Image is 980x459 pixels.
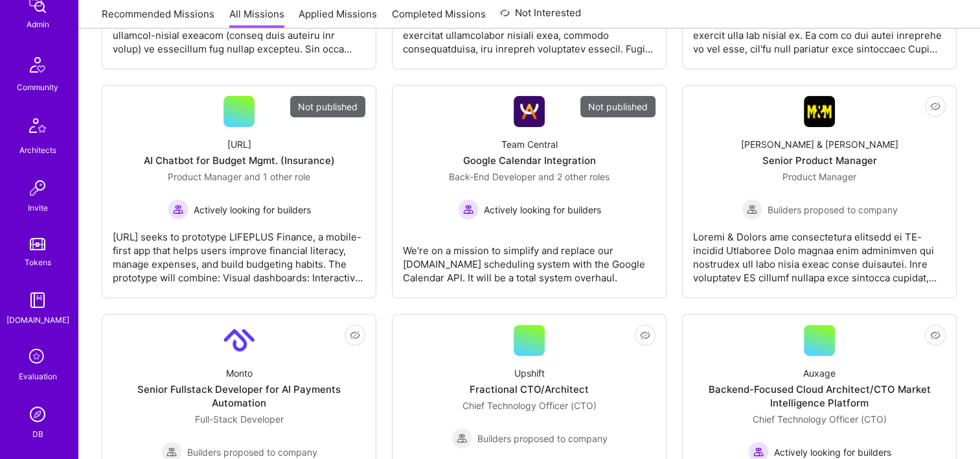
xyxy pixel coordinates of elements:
a: Not Interested [500,5,581,29]
img: Actively looking for builders [458,199,479,220]
div: We're on a mission to simplify and replace our [DOMAIN_NAME] scheduling system with the Google Ca... [403,233,655,285]
div: [URL] [227,137,251,151]
img: Builders proposed to company [742,199,762,220]
a: Completed Missions [392,7,486,29]
span: Actively looking for builders [194,203,311,217]
a: Not published[URL]AI Chatbot for Budget Mgmt. (Insurance)Product Manager and 1 other roleActively... [113,96,365,287]
div: Team Central [501,137,558,151]
div: Backend-Focused Cloud Architect/CTO Market Intelligence Platform [693,383,946,410]
img: Company Logo [804,96,835,127]
span: Product Manager [782,171,856,182]
div: Not published [580,96,655,117]
div: Senior Fullstack Developer for AI Payments Automation [113,383,365,410]
div: Not published [290,96,365,117]
a: Applied Missions [299,7,377,29]
span: Full-Stack Developer [195,414,284,425]
div: Loremi & Dolors ame consectetura elitsedd ei TE-incidid Utlaboree Dolo magnaa enim adminimven qui... [693,220,946,285]
div: Fractional CTO/Architect [470,383,589,396]
span: Product Manager [168,171,242,182]
span: and 1 other role [244,171,310,182]
div: Invite [28,201,48,215]
span: Actively looking for builders [774,445,891,459]
div: Admin [27,18,49,31]
img: Admin Search [25,401,51,427]
i: icon EyeClosed [350,330,360,340]
img: Company Logo [223,325,255,356]
img: Invite [25,175,51,201]
i: icon EyeClosed [930,330,940,340]
div: Monto [226,366,253,380]
img: Actively looking for builders [168,199,188,220]
span: Chief Technology Officer (CTO) [753,414,887,425]
a: Recommended Missions [102,7,214,29]
div: Architects [19,143,56,157]
span: Back-End Developer [449,171,536,182]
span: and 2 other roles [538,171,610,182]
a: Company Logo[PERSON_NAME] & [PERSON_NAME]Senior Product ManagerProduct Manager Builders proposed ... [693,96,946,287]
div: Upshift [514,366,545,380]
span: Builders proposed to company [477,432,608,445]
div: [DOMAIN_NAME] [6,313,69,327]
div: Senior Product Manager [762,154,877,167]
span: Builders proposed to company [768,203,898,217]
i: icon SelectionTeam [25,345,50,370]
img: Builders proposed to company [451,428,472,449]
img: Architects [22,112,53,143]
div: [URL] seeks to prototype LIFEPLUS Finance, a mobile-first app that helps users improve financial ... [113,220,365,285]
img: tokens [30,238,45,250]
div: Tokens [25,255,51,269]
div: Evaluation [19,370,57,383]
i: icon EyeClosed [640,330,650,340]
div: Community [17,80,58,94]
span: Builders proposed to company [187,445,317,459]
img: Company Logo [514,96,545,127]
img: guide book [25,287,51,313]
div: Auxage [803,366,836,380]
a: All Missions [229,7,284,29]
div: AI Chatbot for Budget Mgmt. (Insurance) [144,154,335,167]
span: Chief Technology Officer (CTO) [462,400,597,411]
div: [PERSON_NAME] & [PERSON_NAME] [741,137,898,151]
a: Not publishedCompany LogoTeam CentralGoogle Calendar IntegrationBack-End Developer and 2 other ro... [403,96,655,287]
div: DB [32,427,43,441]
img: Community [22,49,53,80]
span: Actively looking for builders [484,203,601,217]
div: Google Calendar Integration [463,154,596,167]
i: icon EyeClosed [930,101,940,112]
